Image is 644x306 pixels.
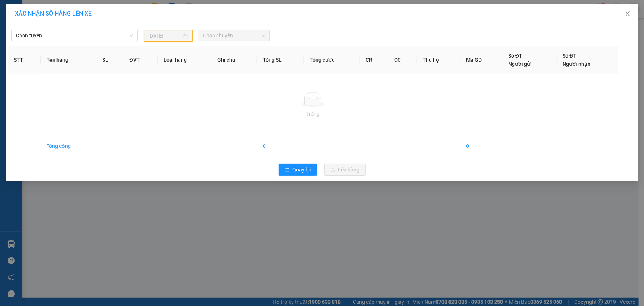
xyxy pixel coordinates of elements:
[304,46,360,74] th: Tổng cước
[563,53,577,59] span: Số ĐT
[257,46,304,74] th: Tổng SL
[279,164,317,176] button: rollbackQuay lại
[563,61,591,67] span: Người nhận
[41,46,96,74] th: Tên hàng
[257,136,304,156] td: 0
[15,10,92,17] span: XÁC NHẬN SỐ HÀNG LÊN XE
[41,136,96,156] td: Tổng cộng
[324,164,366,176] button: uploadLên hàng
[203,30,265,41] span: Chọn chuyến
[460,46,502,74] th: Mã GD
[148,32,181,40] input: 12/08/2025
[14,110,612,118] div: Trống
[16,30,133,41] span: Chọn tuyến
[417,46,460,74] th: Thu hộ
[360,46,388,74] th: CR
[158,46,211,74] th: Loại hàng
[293,166,311,174] span: Quay lại
[8,46,41,74] th: STT
[617,4,638,24] button: Close
[508,61,532,67] span: Người gửi
[625,11,631,17] span: close
[211,46,257,74] th: Ghi chú
[123,46,157,74] th: ĐVT
[96,46,124,74] th: SL
[508,53,522,59] span: Số ĐT
[285,167,290,173] span: rollback
[388,46,417,74] th: CC
[460,136,502,156] td: 0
